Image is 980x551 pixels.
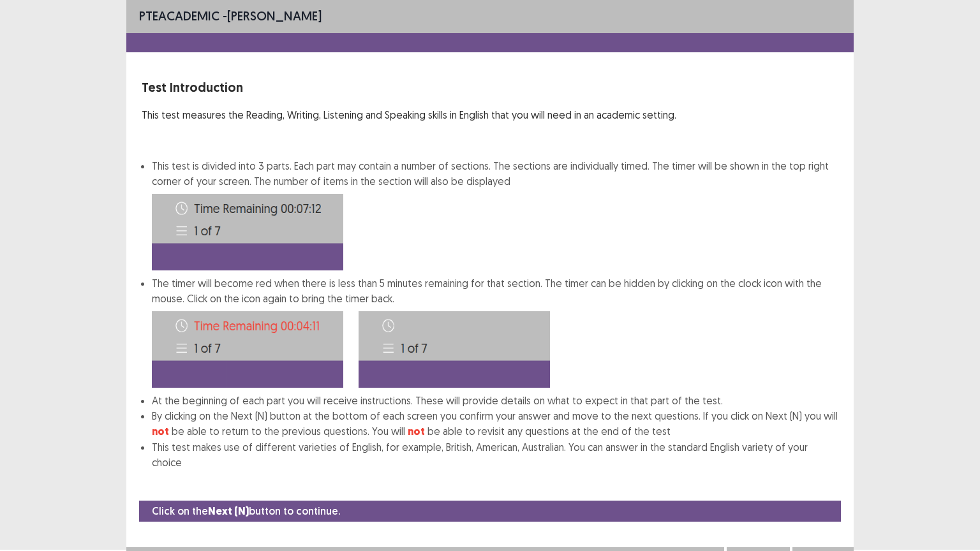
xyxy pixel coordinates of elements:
[152,158,838,270] li: This test is divided into 3 parts. Each part may contain a number of sections. The sections are i...
[208,504,249,518] strong: Next (N)
[139,6,322,26] p: - [PERSON_NAME]
[152,439,838,470] li: This test makes use of different varieties of English, for example, British, American, Australian...
[152,408,838,439] li: By clicking on the Next (N) button at the bottom of each screen you confirm your answer and move ...
[152,311,343,388] img: Time-image
[408,425,425,438] strong: not
[152,194,343,270] img: Time-image
[139,8,219,24] span: PTE academic
[142,107,838,122] p: This test measures the Reading, Writing, Listening and Speaking skills in English that you will n...
[359,311,550,388] img: Time-image
[152,503,340,519] p: Click on the button to continue.
[152,425,169,438] strong: not
[152,393,838,408] li: At the beginning of each part you will receive instructions. These will provide details on what t...
[142,78,838,97] p: Test Introduction
[152,275,838,393] li: The timer will become red when there is less than 5 minutes remaining for that section. The timer...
